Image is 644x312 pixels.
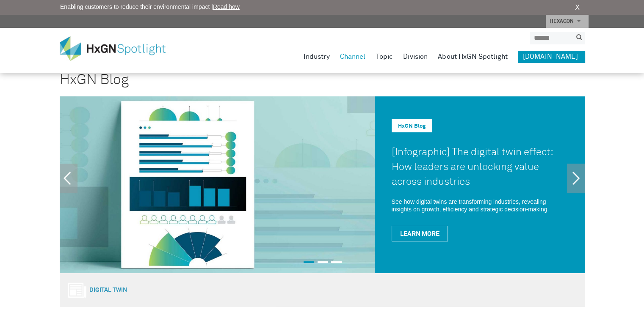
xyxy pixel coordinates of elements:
[392,226,448,241] a: Learn More
[89,287,127,293] a: Digital Twin
[60,36,178,61] img: HxGN Spotlight
[546,15,589,28] a: HEXAGON
[60,164,77,193] a: Previous
[340,51,366,63] a: Channel
[575,3,580,13] a: X
[392,198,568,213] p: See how digital twins are transforming industries, revealing insights on growth, efficiency and s...
[60,3,240,11] span: Enabling customers to reduce their environmental impact |
[567,164,585,193] a: Next
[518,51,585,63] a: [DOMAIN_NAME]
[304,51,330,63] a: Industry
[60,96,375,273] img: [Infographic] The digital twin effect: How leaders are unlocking value across industries
[398,123,426,129] a: HxGN Blog
[403,51,428,63] a: Division
[213,3,240,10] a: Read how
[376,51,393,63] a: Topic
[438,51,508,63] a: About HxGN Spotlight
[60,66,585,94] h2: HxGN Blog
[392,147,553,187] a: [Infographic] The digital twin effect: How leaders are unlocking value across industries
